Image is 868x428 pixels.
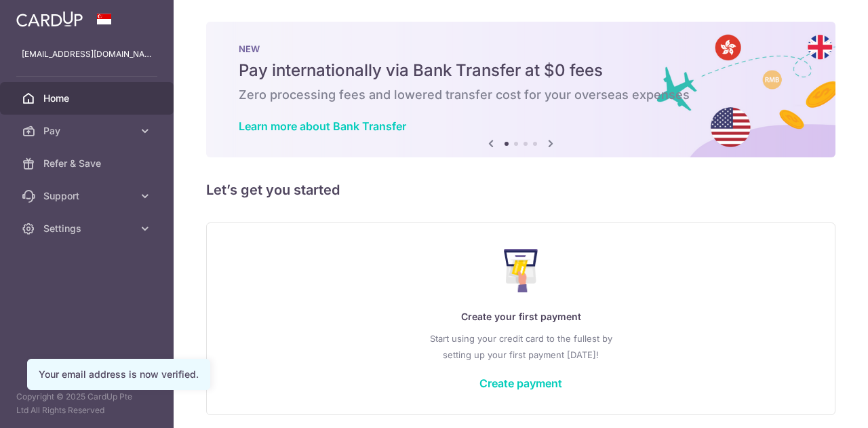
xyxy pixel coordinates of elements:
p: Start using your credit card to the fullest by setting up your first payment [DATE]! [234,330,808,363]
div: Your email address is now verified. [39,368,199,381]
span: Support [43,189,133,203]
span: Home [43,92,133,105]
a: Create payment [479,376,562,390]
p: Create your first payment [234,309,808,325]
a: Learn more about Bank Transfer [239,119,406,133]
h6: Zero processing fees and lowered transfer cost for your overseas expenses [239,87,803,103]
h5: Pay internationally via Bank Transfer at $0 fees [239,60,803,81]
img: Bank transfer banner [206,22,835,157]
img: Make Payment [504,249,538,292]
p: [EMAIL_ADDRESS][DOMAIN_NAME] [22,47,152,61]
span: Refer & Save [43,157,133,170]
h5: Let’s get you started [206,179,835,201]
span: Pay [43,124,133,138]
span: Settings [43,222,133,235]
p: NEW [239,43,803,54]
img: CardUp [16,11,83,27]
